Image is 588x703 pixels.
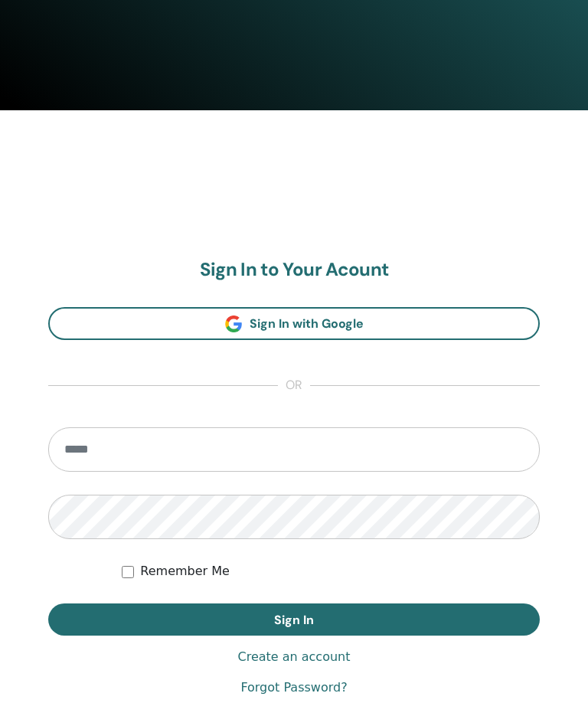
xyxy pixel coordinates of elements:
[250,316,364,332] span: Sign In with Google
[274,612,314,628] span: Sign In
[48,307,540,340] a: Sign In with Google
[278,377,310,395] span: or
[48,603,540,636] button: Sign In
[48,259,540,281] h2: Sign In to Your Acount
[237,648,350,666] a: Create an account
[240,678,347,697] a: Forgot Password?
[122,562,540,580] div: Keep me authenticated indefinitely or until I manually logout
[140,562,230,580] label: Remember Me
